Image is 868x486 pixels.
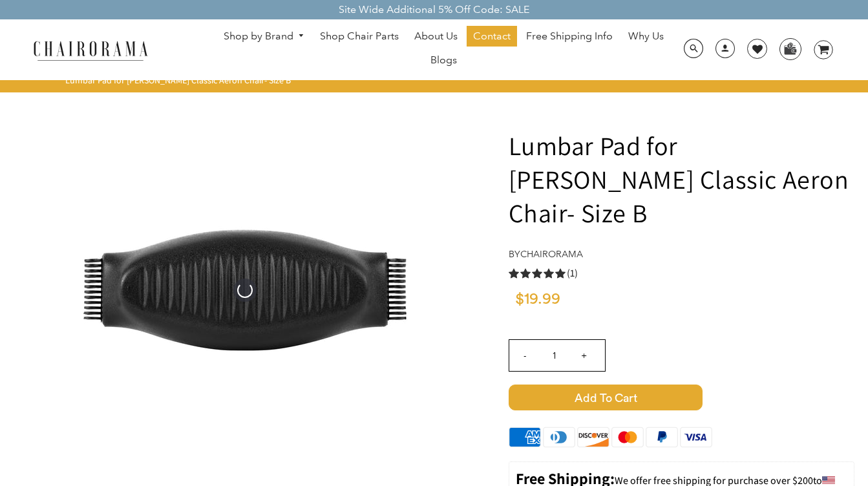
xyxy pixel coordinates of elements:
[217,26,312,47] a: Shop by Brand
[313,26,405,47] a: Shop Chair Parts
[424,50,463,70] a: Blogs
[414,30,458,43] span: About Us
[210,26,677,74] nav: DesktopNavigation
[473,30,511,43] span: Contact
[51,96,439,484] img: Lumbar Pad for Herman Miller Classic Aeron Chair- Size B - chairorama
[526,30,613,43] span: Free Shipping Info
[628,30,664,43] span: Why Us
[430,54,457,67] span: Blogs
[320,30,399,43] span: Shop Chair Parts
[509,340,540,371] input: -
[567,267,578,280] span: (1)
[509,129,854,229] h1: Lumbar Pad for [PERSON_NAME] Classic Aeron Chair- Size B
[515,291,560,307] span: $19.99
[780,39,800,58] img: WhatsApp_Image_2024-07-12_at_16.23.01.webp
[26,39,155,61] img: chairorama
[622,26,670,47] a: Why Us
[408,26,464,47] a: About Us
[509,385,854,410] button: Add to Cart
[520,248,583,260] a: chairorama
[509,266,854,280] a: 5.0 rating (1 votes)
[51,282,439,296] a: Lumbar Pad for Herman Miller Classic Aeron Chair- Size B - chairorama
[509,249,854,260] h4: by
[467,26,517,47] a: Contact
[509,385,703,410] span: Add to Cart
[520,26,619,47] a: Free Shipping Info
[569,340,600,371] input: +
